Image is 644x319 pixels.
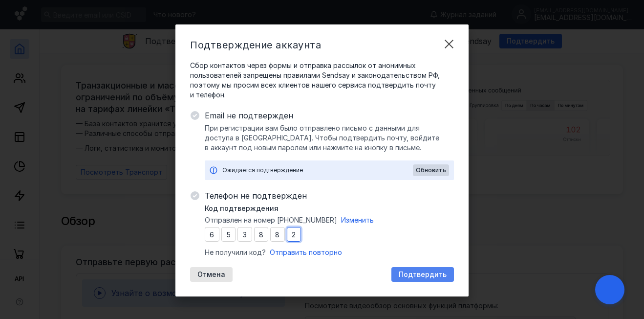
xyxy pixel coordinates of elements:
div: Ожидается подтверждение [222,165,413,175]
button: Подтвердить [391,267,454,282]
span: Код подтверждения [205,204,279,213]
input: 0 [205,227,219,242]
span: Сбор контактов через формы и отправка рассылок от анонимных пользователей запрещены правилами Sen... [190,61,454,100]
input: 0 [270,227,285,242]
input: 0 [237,227,252,242]
button: Изменить [341,215,374,225]
span: При регистрации вам было отправлено письмо с данными для доступа в [GEOGRAPHIC_DATA]. Чтобы подтв... [205,123,454,153]
input: 0 [287,227,301,242]
span: Отмена [197,271,225,279]
span: Отправлен на номер [PHONE_NUMBER] [205,215,337,225]
span: Подтвердить [399,271,447,279]
button: Обновить [413,164,449,176]
span: Email не подтвержден [205,110,454,121]
span: Подтверждение аккаунта [190,39,321,51]
span: Телефон не подтвержден [205,190,454,202]
span: Изменить [341,216,374,224]
button: Отмена [190,267,233,282]
button: Отправить повторно [270,248,342,257]
span: Обновить [416,167,446,174]
span: Не получили код? [205,248,266,257]
input: 0 [221,227,236,242]
input: 0 [254,227,269,242]
span: Отправить повторно [270,248,342,256]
